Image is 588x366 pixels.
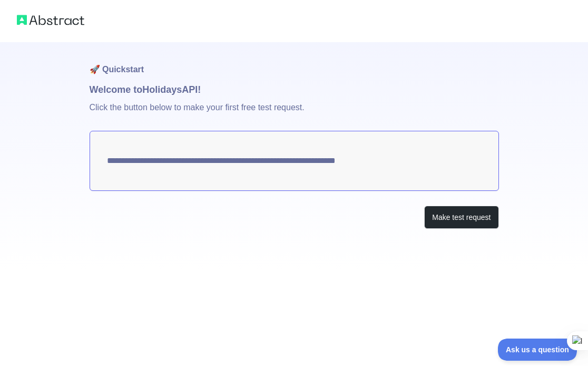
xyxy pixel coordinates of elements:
img: Abstract logo [17,13,84,27]
h1: Welcome to Holidays API! [90,82,499,97]
p: Click the button below to make your first free test request. [90,97,499,131]
iframe: Toggle Customer Support [498,339,577,361]
button: Make test request [424,206,498,229]
h1: 🚀 Quickstart [90,42,499,82]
